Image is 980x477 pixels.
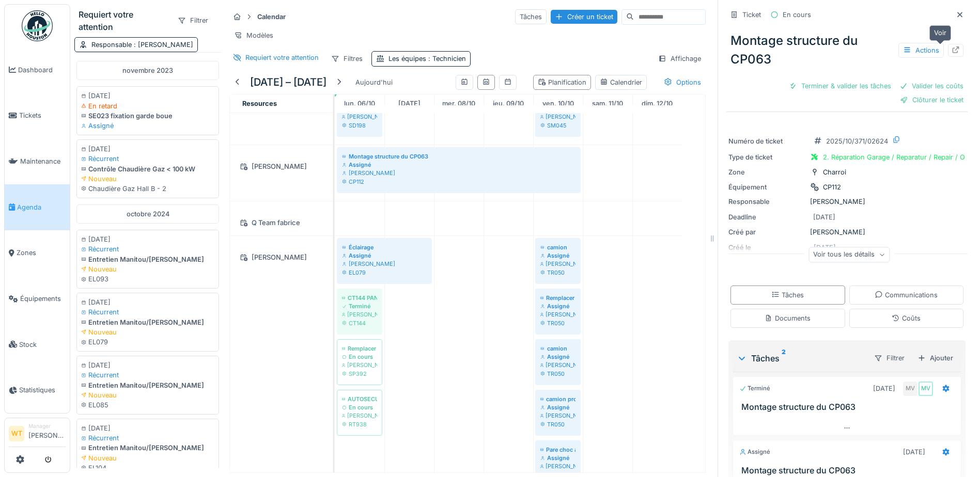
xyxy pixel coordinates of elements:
[741,402,957,412] h3: Montage structure du CP063
[81,400,214,410] div: EL085
[823,182,841,192] div: CP112
[540,353,575,361] div: Assigné
[132,41,193,49] span: : [PERSON_NAME]
[515,9,547,24] div: Tâches
[728,167,806,177] div: Zone
[91,40,193,50] div: Responsable
[551,10,617,24] div: Créer un ticket
[326,51,367,66] div: Filtres
[728,197,966,206] div: [PERSON_NAME]
[5,184,70,230] a: Agenda
[5,47,70,93] a: Dashboard
[351,75,397,89] div: Aujourd'hui
[813,212,835,222] div: [DATE]
[81,463,214,473] div: EL104
[396,97,423,110] a: 7 octobre 2025
[253,12,290,22] strong: Calendar
[540,411,575,420] div: [PERSON_NAME]
[81,184,214,194] div: Chaudière Gaz Hall B - 2
[79,8,169,33] div: Requiert votre attention
[540,446,575,454] div: Pare choc avant droit a changé,éclat et peinture
[342,161,575,169] div: Assigné
[81,91,214,101] div: [DATE]
[765,313,811,323] div: Documents
[342,251,427,260] div: Assigné
[19,340,66,349] span: Stock
[18,65,66,75] span: Dashboard
[81,297,214,307] div: [DATE]
[20,156,66,166] span: Maintenance
[81,164,214,174] div: Contrôle Chaudière Gaz < 100 kW
[81,307,214,317] div: Récurrent
[903,447,925,457] div: [DATE]
[388,54,466,63] div: Les équipes
[540,344,575,353] div: camion
[81,274,214,284] div: EL093
[892,313,921,323] div: Coûts
[81,370,214,380] div: Récurrent
[342,169,575,177] div: [PERSON_NAME]
[81,234,214,244] div: [DATE]
[783,10,811,20] div: En cours
[741,466,957,475] h3: Montage structure du CP063
[903,381,917,396] div: MV
[898,43,944,58] div: Actions
[81,453,214,463] div: Nouveau
[342,403,377,411] div: En cours
[342,302,377,310] div: Terminé
[9,426,24,441] li: WT
[236,216,326,229] div: Q Team fabrice
[9,422,66,447] a: WT Manager[PERSON_NAME]
[81,111,214,121] div: SE023 fixation garde boue
[426,55,466,62] span: : Technicien
[639,97,675,110] a: 12 octobre 2025
[342,121,377,130] div: SD198
[342,361,377,369] div: [PERSON_NAME]
[823,167,846,177] div: Charroi
[896,93,968,107] div: Clôturer le ticket
[728,136,806,146] div: Numéro de ticket
[873,384,895,393] div: [DATE]
[245,53,319,62] div: Requiert votre attention
[81,264,214,274] div: Nouveau
[19,385,66,395] span: Statistiques
[929,25,951,40] div: Voir
[440,97,478,110] a: 8 octobre 2025
[540,420,575,428] div: TR050
[81,121,214,131] div: Assigné
[342,370,377,378] div: SP392
[81,101,214,111] div: En retard
[540,294,575,302] div: Remplacer marchepied du côté droit, plus coin de phare à droite
[5,368,70,414] a: Statistiques
[728,227,806,237] div: Créé par
[342,294,377,302] div: CT144 PANNE !!!
[342,411,377,420] div: [PERSON_NAME]
[81,244,214,254] div: Récurrent
[538,77,586,87] div: Planification
[540,403,575,411] div: Assigné
[782,352,786,364] sup: 2
[341,97,378,110] a: 6 octobre 2025
[540,113,575,121] div: [PERSON_NAME]
[739,448,770,456] div: Assigné
[600,77,642,87] div: Calendrier
[342,243,427,251] div: Éclairage
[771,290,804,300] div: Tâches
[28,422,66,444] li: [PERSON_NAME]
[5,93,70,139] a: Tickets
[81,433,214,443] div: Récurrent
[785,79,895,93] div: Terminer & valider les tâches
[22,10,53,41] img: Badge_color-CXgf-gQk.svg
[81,380,214,390] div: Entretien Manitou/[PERSON_NAME]
[342,268,427,277] div: EL079
[81,317,214,327] div: Entretien Manitou/[PERSON_NAME]
[342,395,377,403] div: AUTOSECURITE
[919,381,933,396] div: MV
[342,353,377,361] div: En cours
[728,152,806,162] div: Type de ticket
[5,138,70,184] a: Maintenance
[342,178,575,186] div: CP112
[540,243,575,251] div: camion
[342,113,377,121] div: [PERSON_NAME]
[808,247,890,262] div: Voir tous les détails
